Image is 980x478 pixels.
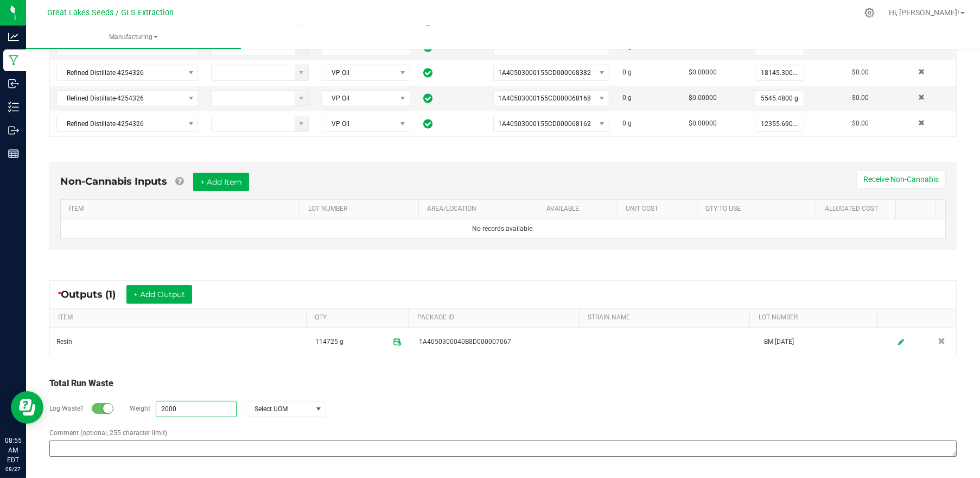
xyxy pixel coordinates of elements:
span: 1A40503000155CD000068162 [498,120,591,128]
span: g [628,119,632,127]
span: 0 [622,68,626,76]
label: Log Waste? [49,404,84,413]
button: + Add Output [126,285,192,304]
div: Manage settings [863,8,876,18]
a: AREA/LOCATIONSortable [427,205,533,213]
inline-svg: Manufacturing [8,55,19,66]
span: In Sync [423,92,432,105]
span: NO DATA FOUND [493,116,609,132]
span: Refined Distillate-4254326 [57,91,184,106]
td: No records available. [61,219,945,238]
a: LOT NUMBERSortable [308,205,415,213]
span: $0.00000 [689,119,717,127]
span: NO DATA FOUND [56,90,198,106]
a: Add Non-Cannabis items that were also consumed in the run (e.g. gloves and packaging); Also add N... [175,175,183,187]
td: Resin [50,328,309,356]
span: Manufacturing [26,33,241,42]
span: NO DATA FOUND [56,116,198,132]
span: $0.00 [852,94,869,102]
span: NO DATA FOUND [56,65,198,81]
a: Allocated CostSortable [825,205,892,213]
inline-svg: Outbound [8,125,19,136]
button: + Add Item [193,173,249,191]
span: In Sync [423,117,432,130]
a: STRAIN NAMESortable [588,313,746,322]
label: Comment (optional, 255 character limit) [49,428,167,438]
a: QTYSortable [315,313,404,322]
inline-svg: Inventory [8,102,19,112]
inline-svg: Reports [8,148,19,159]
label: Weight [130,404,150,413]
span: NO DATA FOUND [493,65,609,81]
a: Sortable [904,205,931,213]
a: LOT NUMBERSortable [759,313,874,322]
span: Hi, [PERSON_NAME]! [889,8,959,17]
a: ITEMSortable [69,205,295,213]
span: 1A4050300040B8D000007067 [419,337,511,347]
span: Refined Distillate-4254326 [57,116,184,131]
a: PACKAGE IDSortable [417,313,575,322]
span: NO DATA FOUND [493,90,609,106]
inline-svg: Analytics [8,32,19,42]
p: 08/27 [5,465,21,473]
span: Select UOM [245,401,312,417]
span: $0.00000 [689,68,717,76]
span: 0 [622,94,626,102]
iframe: Resource center [11,391,43,424]
a: ITEMSortable [58,313,302,322]
a: QTY TO USESortable [705,205,812,213]
a: Manufacturing [26,26,241,49]
span: $0.00 [852,68,869,76]
p: 08:55 AM EDT [5,436,21,465]
span: Non-Cannabis Inputs [60,175,167,187]
span: $0.00000 [689,94,717,102]
span: 1A40503000155CD000068168 [498,95,591,102]
a: Sortable [887,313,942,322]
span: g [628,68,632,76]
span: 114725 g [315,333,343,350]
a: Unit CostSortable [626,205,693,213]
span: g [628,94,632,102]
div: Total Run Waste [49,377,957,390]
span: Great Lakes Seeds / GLS Extraction [48,8,174,17]
button: Receive Non-Cannabis [856,170,946,188]
span: VP Oil [322,116,396,131]
a: AVAILABLESortable [546,205,613,213]
span: Refined Distillate-4254326 [57,65,184,80]
span: In Sync [423,66,432,79]
span: $0.00 [852,119,869,127]
inline-svg: Inbound [8,78,19,89]
span: VP Oil [322,91,396,106]
span: 1A40503000155CD000068382 [498,69,591,77]
td: BM [DATE] [758,328,887,356]
span: VP Oil [322,65,396,80]
span: Outputs (1) [61,288,126,300]
span: 0 [622,119,626,127]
